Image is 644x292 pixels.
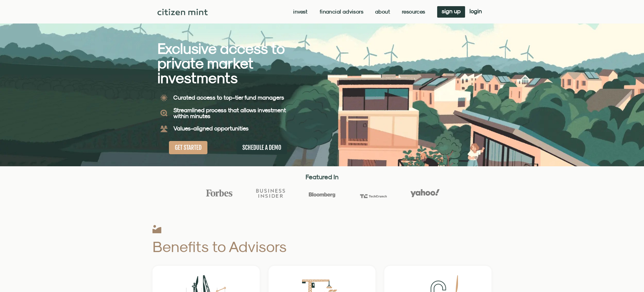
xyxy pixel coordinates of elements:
img: Citizen Mint [157,9,208,15]
a: Resources [402,9,425,15]
nav: Menu [293,9,425,15]
span: login [469,9,482,13]
span: sign up [442,9,461,13]
h2: Benefits to Advisors [152,239,374,254]
a: Financial Advisors [320,9,363,15]
span: SCHEDULE A DEMO [242,144,281,151]
strong: Featured In [306,173,338,181]
a: login [465,6,486,18]
img: Forbes Logo [205,189,234,197]
a: SCHEDULE A DEMO [237,141,287,154]
span: GET STARTED [175,144,202,151]
b: Curated access to top-tier fund managers [173,94,284,101]
b: Streamlined process that allows investment within minutes [173,107,286,119]
a: sign up [437,6,465,18]
a: About [375,9,390,15]
a: GET STARTED [169,141,207,154]
b: Values-aligned opportunities [173,125,249,132]
h2: Exclusive access to private market investments [157,41,301,85]
a: Invest [293,9,308,15]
